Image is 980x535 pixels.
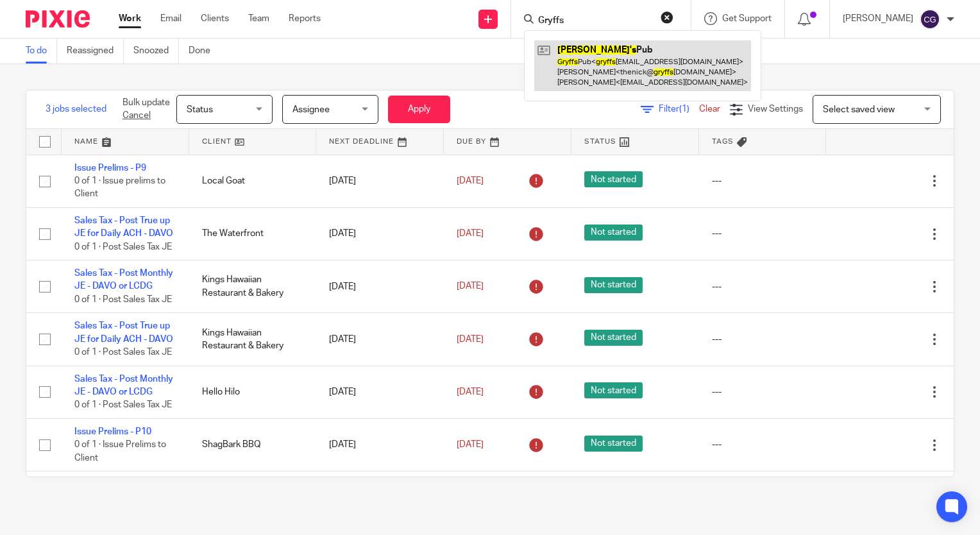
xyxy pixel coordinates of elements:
[122,111,151,120] a: Cancel
[457,282,484,291] span: [DATE]
[388,96,450,123] button: Apply
[316,155,444,207] td: [DATE]
[122,96,170,123] p: Bulk update
[584,436,643,452] span: Not started
[316,418,444,471] td: [DATE]
[189,38,220,64] a: Done
[133,38,179,64] a: Snoozed
[160,12,182,25] a: Email
[74,176,165,199] span: 0 of 1 · Issue prelims to Client
[584,382,643,398] span: Not started
[46,103,106,115] span: 3 jobs selected
[843,12,913,25] p: [PERSON_NAME]
[316,260,444,313] td: [DATE]
[74,295,172,304] span: 0 of 1 · Post Sales Tax JE
[920,9,940,30] img: svg%3E
[119,12,141,25] a: Work
[584,277,643,293] span: Not started
[722,14,772,23] span: Get Support
[74,375,173,396] a: Sales Tax - Post Monthly JE - DAVO or LCDG
[316,313,444,366] td: [DATE]
[189,313,317,366] td: Kings Hawaiian Restaurant & Bakery
[74,440,166,463] span: 0 of 1 · Issue Prelims to Client
[457,335,484,344] span: [DATE]
[189,260,317,313] td: Kings Hawaiian Restaurant & Bakery
[659,105,699,114] span: Filter
[457,176,484,185] span: [DATE]
[74,242,172,251] span: 0 of 1 · Post Sales Tax JE
[712,386,814,398] div: ---
[189,155,317,207] td: Local Goat
[712,227,814,240] div: ---
[189,366,317,418] td: Hello Hilo
[74,164,146,173] a: Issue Prelims - P9
[292,105,330,114] span: Assignee
[74,321,173,343] a: Sales Tax - Post True up JE for Daily ACH - DAVO
[584,330,643,346] span: Not started
[661,11,673,24] button: Clear
[712,174,814,187] div: ---
[712,138,734,145] span: Tags
[457,440,484,449] span: [DATE]
[712,333,814,346] div: ---
[74,400,172,409] span: 0 of 1 · Post Sales Tax JE
[584,225,643,241] span: Not started
[712,438,814,451] div: ---
[189,418,317,471] td: ShagBark BBQ
[699,105,720,114] a: Clear
[74,216,173,238] a: Sales Tax - Post True up JE for Daily ACH - DAVO
[823,105,895,114] span: Select saved view
[189,471,317,524] td: [PERSON_NAME] Restaurant Group
[712,280,814,293] div: ---
[457,229,484,238] span: [DATE]
[316,471,444,524] td: [DATE]
[248,12,269,25] a: Team
[679,105,689,114] span: (1)
[26,38,57,64] a: To do
[316,366,444,418] td: [DATE]
[189,207,317,260] td: The Waterfront
[74,348,172,357] span: 0 of 1 · Post Sales Tax JE
[187,105,213,114] span: Status
[201,12,229,25] a: Clients
[748,105,803,114] span: View Settings
[74,269,173,291] a: Sales Tax - Post Monthly JE - DAVO or LCDG
[289,12,321,25] a: Reports
[26,10,90,28] img: Pixie
[457,387,484,396] span: [DATE]
[537,15,652,27] input: Search
[67,38,124,64] a: Reassigned
[316,207,444,260] td: [DATE]
[74,427,151,436] a: Issue Prelims - P10
[584,171,643,187] span: Not started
